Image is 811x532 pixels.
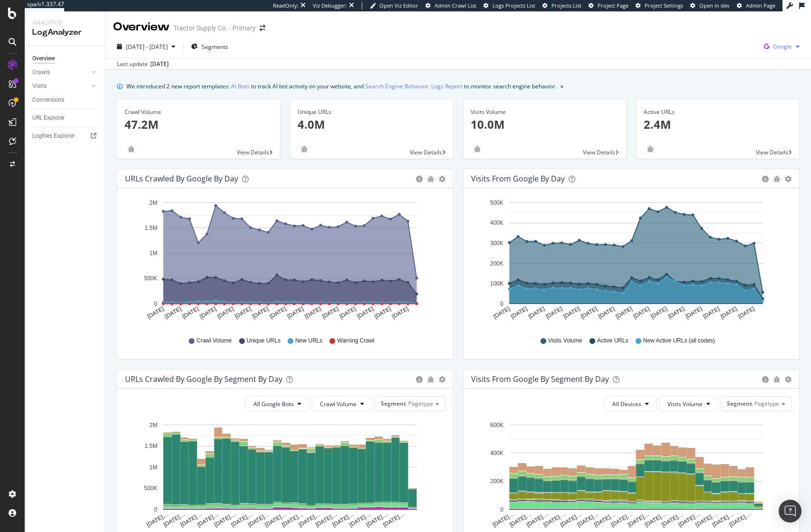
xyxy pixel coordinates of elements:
[338,305,357,320] text: [DATE]
[645,2,683,9] span: Project Settings
[125,146,138,152] div: bug
[773,376,780,383] div: bug
[373,305,392,320] text: [DATE]
[754,399,779,408] span: Pagetype
[117,81,800,91] div: info banner
[253,400,294,408] span: All Google Bots
[579,305,599,320] text: [DATE]
[471,196,788,328] div: A chart.
[510,305,529,320] text: [DATE]
[260,25,265,31] div: arrow-right-arrow-left
[321,305,340,320] text: [DATE]
[370,2,418,9] a: Open Viz Editor
[500,506,503,513] text: 0
[126,43,168,51] span: [DATE] - [DATE]
[551,2,581,9] span: Projects List
[32,113,65,123] div: URL Explorer
[471,146,484,152] div: bug
[439,376,445,383] div: gear
[427,176,434,182] div: bug
[597,305,616,320] text: [DATE]
[667,400,703,408] span: Visits Volume
[356,305,375,320] text: [DATE]
[117,60,169,68] div: Last update
[146,305,165,320] text: [DATE]
[32,131,98,141] a: Logfiles Explorer
[762,376,769,383] div: circle-info
[113,39,179,54] button: [DATE] - [DATE]
[779,500,801,522] div: Open Intercom Messenger
[233,305,252,320] text: [DATE]
[126,81,557,91] div: We introduced 2 new report templates: to track AI bot activity on your website, and to monitor se...
[542,2,581,9] a: Projects List
[490,220,503,227] text: 400K
[149,199,157,206] text: 2M
[659,396,718,411] button: Visits Volume
[286,305,305,320] text: [DATE]
[125,174,238,183] div: URLs Crawled by Google by day
[702,305,721,320] text: [DATE]
[785,176,792,182] div: gear
[410,148,442,156] span: View Details
[644,146,657,152] div: bug
[154,506,157,513] text: 0
[32,67,89,77] a: Crawls
[196,337,232,345] span: Crawl Volume
[699,2,730,9] span: Open in dev
[298,146,311,152] div: bug
[644,108,792,116] div: Active URLs
[492,305,511,320] text: [DATE]
[416,176,423,182] div: circle-info
[439,176,445,182] div: gear
[32,19,97,27] div: Analytics
[164,305,183,320] text: [DATE]
[181,305,200,320] text: [DATE]
[273,2,299,9] div: ReadOnly:
[32,95,98,105] a: Conversions
[471,174,565,183] div: Visits from Google by day
[145,225,157,231] text: 1.5M
[32,113,98,123] a: URL Explorer
[125,108,273,116] div: Crawl Volume
[247,337,280,345] span: Unique URLs
[471,116,619,133] p: 10.0M
[144,485,157,492] text: 500K
[492,2,535,9] span: Logs Projects List
[756,148,788,156] span: View Details
[125,419,442,529] svg: A chart.
[145,443,157,449] text: 1.5M
[32,27,97,38] div: LogAnalyzer
[125,116,273,133] p: 47.2M
[604,396,657,411] button: All Devices
[558,79,566,93] button: close banner
[589,2,628,9] a: Project Page
[150,60,169,68] div: [DATE]
[174,23,256,33] div: Tractor Supply Co. - Primary
[727,399,752,408] span: Segment
[773,176,780,182] div: bug
[32,81,47,91] div: Visits
[245,396,309,411] button: All Google Bots
[32,131,75,141] div: Logfiles Explorer
[391,305,410,320] text: [DATE]
[32,95,64,105] div: Conversions
[644,116,792,133] p: 2.4M
[125,196,442,328] svg: A chart.
[490,260,503,267] text: 200K
[434,2,476,9] span: Admin Crawl List
[471,374,609,384] div: Visits from Google By Segment By Day
[149,422,157,428] text: 2M
[490,240,503,247] text: 300K
[32,54,98,64] a: Overview
[649,305,668,320] text: [DATE]
[113,19,170,35] div: Overview
[471,419,788,529] svg: A chart.
[583,148,615,156] span: View Details
[490,450,503,456] text: 400K
[202,43,228,51] span: Segments
[490,478,503,485] text: 200K
[365,81,463,91] a: Search Engine Behavior: Logs Report
[615,305,634,320] text: [DATE]
[760,39,803,54] button: Google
